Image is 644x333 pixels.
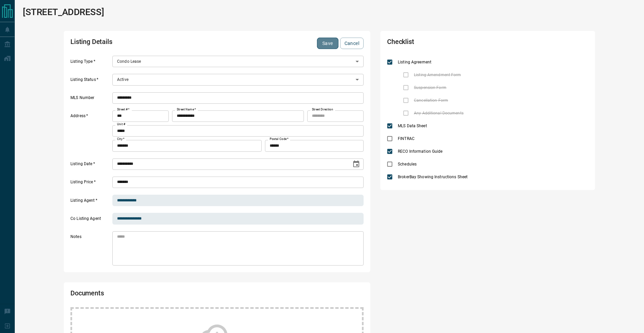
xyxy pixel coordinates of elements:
[112,74,364,85] div: Active
[387,38,508,49] h2: Checklist
[70,113,111,151] label: Address
[70,289,246,300] h2: Documents
[70,234,111,266] label: Notes
[270,137,288,141] label: Postal Code
[412,110,465,116] span: Any Additional Documents
[412,97,450,103] span: Cancellation Form
[70,95,111,104] label: MLS Number
[412,72,463,78] span: Listing Amendment Form
[112,56,364,67] div: Condo Lease
[70,77,111,86] label: Listing Status
[177,107,196,112] label: Street Name
[396,161,418,167] span: Schedules
[70,161,111,170] label: Listing Date
[396,59,433,65] span: Listing Agreement
[317,38,338,49] button: Save
[396,123,429,129] span: MLS Data Sheet
[70,179,111,188] label: Listing Price
[70,38,246,49] h2: Listing Details
[23,7,104,17] h1: [STREET_ADDRESS]
[117,107,129,112] label: Street #
[117,122,125,127] label: Unit #
[117,137,124,141] label: City
[350,157,363,171] button: Choose date, selected date is Sep 12, 2025
[70,198,111,206] label: Listing Agent
[396,148,444,154] span: RECO Information Guide
[312,107,333,112] label: Street Direction
[396,136,416,142] span: FINTRAC
[396,174,469,180] span: BrokerBay Showing Instructions Sheet
[70,216,111,225] label: Co Listing Agent
[340,38,364,49] button: Cancel
[412,85,448,91] span: Suspension Form
[70,59,111,67] label: Listing Type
